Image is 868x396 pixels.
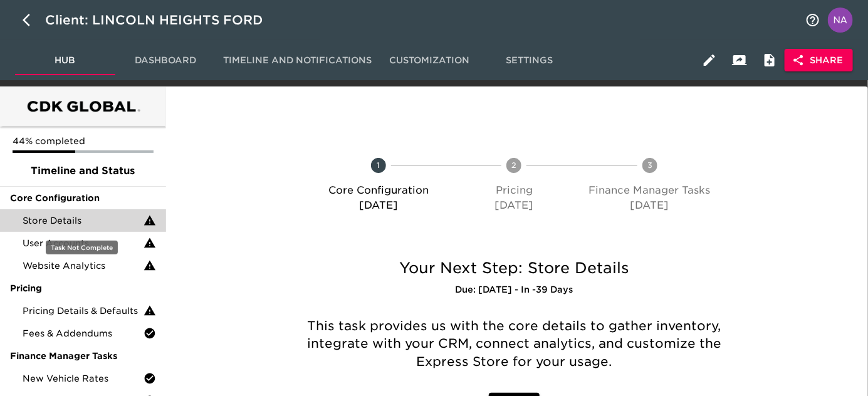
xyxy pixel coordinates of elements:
p: Core Configuration [316,183,441,198]
p: [DATE] [451,198,577,213]
button: Edit Hub [694,45,724,75]
span: User Accounts [23,237,144,249]
span: Website Analytics [23,259,144,272]
span: This task provides us with the core details to gather inventory, integrate with your CRM, connect... [307,318,725,369]
span: Core Configuration [10,192,156,204]
span: Dashboard [123,53,208,68]
p: Finance Manager Tasks [587,183,713,198]
span: Fees & Addendums [23,327,144,340]
span: Settings [487,53,572,68]
span: Pricing Details & Defaults [23,305,144,317]
button: Internal Notes and Comments [755,45,785,75]
span: Share [795,53,843,68]
text: 3 [647,160,652,170]
span: Finance Manager Tasks [10,350,156,362]
button: Share [785,49,853,72]
img: Profile [828,8,853,33]
div: Client: LINCOLN HEIGHTS FORD [45,10,280,30]
p: Pricing [451,183,577,198]
span: Timeline and Notifications [223,53,372,68]
button: notifications [798,5,828,35]
text: 2 [511,160,516,170]
span: New Vehicle Rates [23,372,144,385]
span: Hub [23,53,108,68]
p: [DATE] [587,198,713,213]
h6: Due: [DATE] - In -39 Days [296,283,733,297]
span: Store Details [23,214,144,227]
span: Timeline and Status [10,164,156,179]
p: [DATE] [316,198,441,213]
text: 1 [377,160,380,170]
span: Customization [387,53,472,68]
h5: Your Next Step: Store Details [296,258,733,278]
p: 44% completed [13,135,154,147]
span: Pricing [10,282,156,294]
button: Client View [724,45,755,75]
